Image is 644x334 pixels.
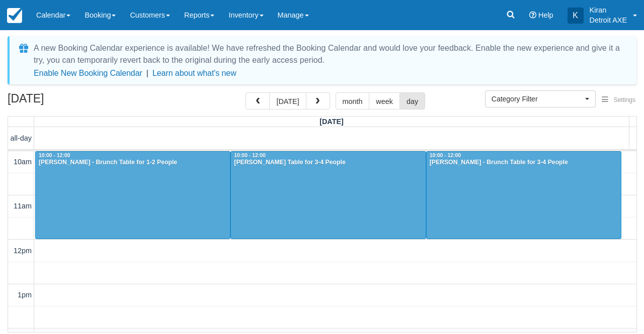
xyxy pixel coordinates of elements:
button: Category Filter [485,90,596,107]
a: 10:00 - 12:00[PERSON_NAME] Table for 3-4 People [230,151,426,239]
button: Settings [596,93,641,107]
span: Settings [614,96,635,103]
span: 10am [14,158,32,166]
p: Detroit AXE [590,15,627,25]
button: Enable New Booking Calendar [34,68,142,78]
div: A new Booking Calendar experience is available! We have refreshed the Booking Calendar and would ... [34,42,624,66]
span: Category Filter [492,94,583,104]
a: 10:00 - 12:00[PERSON_NAME] - Brunch Table for 1-2 People [35,151,230,239]
span: Help [538,11,553,19]
h2: [DATE] [8,92,135,111]
button: day [399,92,425,109]
button: month [336,92,370,109]
p: Kiran [590,5,627,15]
span: | [146,69,148,77]
span: all-day [11,134,32,142]
div: [PERSON_NAME] - Brunch Table for 1-2 People [38,159,227,167]
i: Help [529,12,536,19]
span: [DATE] [319,118,344,126]
a: Learn about what's new [152,69,236,77]
img: checkfront-main-nav-mini-logo.png [7,8,22,23]
div: [PERSON_NAME] - Brunch Table for 3-4 People [429,159,618,167]
div: K [568,8,584,24]
button: week [369,92,400,109]
span: 10:00 - 12:00 [234,153,265,158]
button: [DATE] [269,92,306,109]
span: 12pm [14,247,32,255]
span: 10:00 - 12:00 [430,153,461,158]
span: 11am [14,202,32,210]
a: 10:00 - 12:00[PERSON_NAME] - Brunch Table for 3-4 People [426,151,621,239]
span: 1pm [18,291,32,299]
div: [PERSON_NAME] Table for 3-4 People [233,159,423,167]
span: 10:00 - 12:00 [39,153,70,158]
